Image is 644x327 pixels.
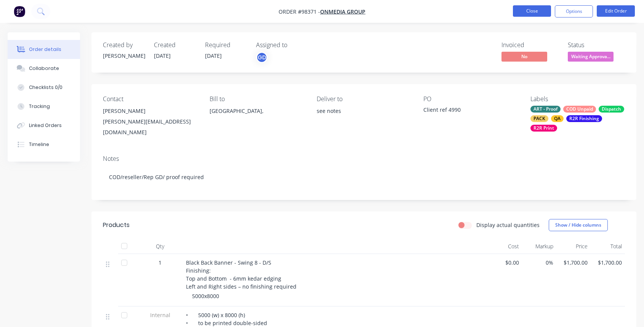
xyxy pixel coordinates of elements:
[320,8,365,15] a: ONMEDIA GROUP
[103,106,197,138] div: [PERSON_NAME][PERSON_NAME][EMAIL_ADDRESS][DOMAIN_NAME]
[522,239,556,254] div: Markup
[317,106,411,130] div: see notes
[594,259,622,267] span: $1,700.00
[8,135,80,154] button: Timeline
[568,41,625,49] div: Status
[597,5,635,17] button: Edit Order
[159,259,162,267] span: 1
[530,115,548,122] div: PACK
[29,103,50,110] div: Tracking
[423,106,518,116] div: Client ref 4990
[491,259,519,267] span: $0.00
[103,106,197,116] div: [PERSON_NAME]
[154,41,196,49] div: Created
[8,116,80,135] button: Linked Orders
[186,259,296,290] span: Black Back Banner - Swing 8 - D/S Finishing: Top and Bottom - 6mm kedar edging Left and Right sid...
[205,41,247,49] div: Required
[549,219,608,231] button: Show / Hide columns
[29,141,49,148] div: Timeline
[488,239,522,254] div: Cost
[551,115,564,122] div: QA
[103,116,197,138] div: [PERSON_NAME][EMAIL_ADDRESS][DOMAIN_NAME]
[103,52,145,60] div: [PERSON_NAME]
[317,106,411,116] div: see notes
[103,221,130,230] div: Products
[530,95,625,103] div: Labels
[317,95,411,103] div: Deliver to
[599,106,624,113] div: Dispatch
[137,239,183,254] div: Qty
[8,78,80,97] button: Checklists 0/0
[568,52,614,63] button: Waiting Approva...
[501,52,547,61] span: No
[103,41,145,49] div: Created by
[8,40,80,59] button: Order details
[513,5,551,17] button: Close
[14,6,25,17] img: Factory
[423,95,518,103] div: PO
[530,106,561,113] div: ART - Proof
[140,311,180,319] span: Internal
[525,259,553,267] span: 0%
[279,8,320,15] span: Order #98371 -
[205,52,222,59] span: [DATE]
[210,106,304,116] div: [GEOGRAPHIC_DATA],
[29,84,62,91] div: Checklists 0/0
[103,165,625,189] div: COD/reseller/Rep GD/ proof required
[210,95,304,103] div: Bill to
[556,239,591,254] div: Price
[555,5,593,17] button: Options
[210,106,304,130] div: [GEOGRAPHIC_DATA],
[29,122,62,129] div: Linked Orders
[256,41,332,49] div: Assigned to
[591,239,625,254] div: Total
[476,221,540,229] label: Display actual quantities
[8,97,80,116] button: Tracking
[563,106,596,113] div: COD Unpaid
[501,41,559,49] div: Invoiced
[566,115,602,122] div: R2R Finishing
[568,52,614,61] span: Waiting Approva...
[29,65,59,72] div: Collaborate
[192,292,219,300] span: 5000x8000
[154,52,171,59] span: [DATE]
[559,259,588,267] span: $1,700.00
[103,95,197,103] div: Contact
[256,52,268,63] button: GD
[103,155,625,162] div: Notes
[8,59,80,78] button: Collaborate
[29,46,61,53] div: Order details
[530,125,557,132] div: R2R Print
